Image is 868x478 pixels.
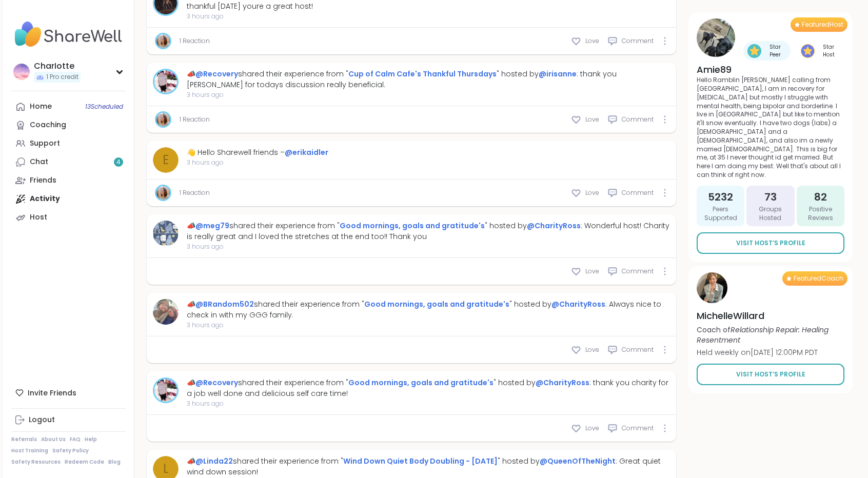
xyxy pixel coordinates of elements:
[763,43,786,58] span: Star Peer
[764,190,777,204] span: 73
[11,134,126,153] a: Support
[156,34,170,48] img: irisanne
[585,188,599,197] span: Love
[697,325,828,345] i: Relationship Repair: Healing Resentment
[187,90,670,99] span: 3 hours ago
[364,299,509,309] a: Good mornings, goals and gratitude's
[30,157,48,167] div: Chat
[11,16,126,52] img: ShareWell Nav Logo
[585,424,599,433] span: Love
[153,69,179,94] a: Recovery
[156,186,170,200] img: irisanne
[585,345,599,354] span: Love
[697,232,844,254] a: Visit Host’s Profile
[34,61,81,72] div: CharIotte
[30,138,60,149] div: Support
[622,36,654,46] span: Comment
[11,447,48,454] a: Host Training
[85,103,123,111] span: 13 Scheduled
[736,238,805,248] span: Visit Host’s Profile
[11,411,126,429] a: Logout
[747,44,761,58] img: Star Peer
[187,221,670,242] div: 📣 shared their experience from " " hosted by : Wonderful host! Charity is really great and I love...
[697,18,735,57] img: Amie89
[30,120,66,130] div: Coaching
[11,208,126,227] a: Host
[187,158,328,167] span: 3 hours ago
[697,364,844,385] a: Visit Host’s Profile
[540,456,616,466] a: @QueenOfTheNight
[153,147,179,173] a: e
[163,151,169,169] span: e
[187,456,670,477] div: 📣 shared their experience from " " hosted by : Great quiet wind down session!
[11,116,126,134] a: Coaching
[187,299,670,321] div: 📣 shared their experience from " " hosted by : Always nice to check in with my GGG family.
[11,436,37,443] a: Referrals
[11,459,61,466] a: Safety Resources
[585,115,599,124] span: Love
[736,370,805,379] span: Visit Host’s Profile
[348,377,494,388] a: Good mornings, goals and gratitude's
[180,115,210,124] a: 1 Reaction
[622,345,654,354] span: Comment
[65,459,104,466] a: Redeem Code
[195,299,254,309] a: @BRandom502
[30,212,47,223] div: Host
[11,153,126,171] a: Chat4
[708,190,733,204] span: 5232
[697,272,727,303] img: MichelleWillard
[11,97,126,116] a: Home13Scheduled
[156,113,170,126] img: irisanne
[285,147,328,157] a: @erikaidler
[585,267,599,276] span: Love
[153,377,179,403] a: Recovery
[187,242,670,251] span: 3 hours ago
[697,347,844,357] p: Held weekly on [DATE] 12:00PM PDT
[187,321,670,330] span: 3 hours ago
[794,274,843,283] span: Featured Coach
[622,188,654,197] span: Comment
[622,115,654,124] span: Comment
[343,456,498,466] a: Wind Down Quiet Body Doubling - [DATE]
[195,377,238,388] a: @Recovery
[187,69,670,90] div: 📣 shared their experience from " " hosted by : thank you [PERSON_NAME] for todays discussion real...
[116,158,121,167] span: 4
[697,63,844,76] h4: Amie89
[802,21,843,29] span: Featured Host
[187,12,670,21] span: 3 hours ago
[622,267,654,276] span: Comment
[195,221,229,231] a: @meg79
[163,460,169,478] span: L
[29,415,55,425] div: Logout
[195,456,233,466] a: @Linda22
[585,36,599,46] span: Love
[751,205,790,223] span: Groups Hosted
[153,221,179,246] img: meg79
[85,436,97,443] a: Help
[13,64,30,80] img: CharIotte
[153,299,179,325] img: BRandom502
[70,436,81,443] a: FAQ
[817,43,840,58] span: Star Host
[697,309,844,322] h4: MichelleWillard
[814,190,827,204] span: 82
[11,171,126,190] a: Friends
[180,36,210,46] a: 1 Reaction
[622,424,654,433] span: Comment
[52,447,89,454] a: Safety Policy
[539,69,577,79] a: @irisanne
[551,299,605,309] a: @CharityRoss
[30,175,56,186] div: Friends
[697,325,844,345] p: Coach of
[46,73,78,82] span: 1 Pro credit
[340,221,485,231] a: Good mornings, goals and gratitude's
[195,69,238,79] a: @Recovery
[108,459,121,466] a: Blog
[30,102,52,112] div: Home
[187,147,328,158] div: 👋 Hello Sharewell friends –
[180,188,210,197] a: 1 Reaction
[187,399,670,408] span: 3 hours ago
[697,76,844,180] p: Hello Ramblin [PERSON_NAME] calling from [GEOGRAPHIC_DATA], I am in recovery for [MEDICAL_DATA] b...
